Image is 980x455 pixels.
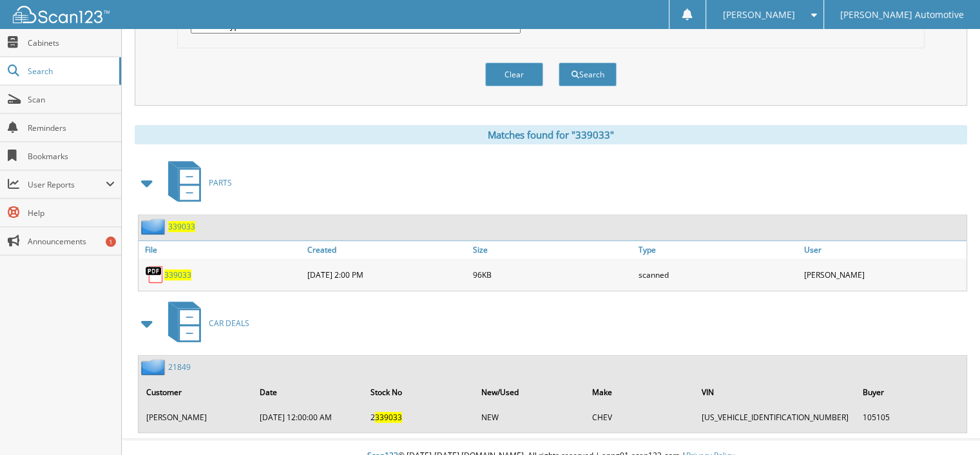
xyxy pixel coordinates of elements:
[139,241,304,258] a: File
[209,177,232,188] span: PARTS
[364,407,474,428] td: 2
[28,208,115,218] span: Help
[695,407,855,428] td: [US_VEHICLE_IDENTIFICATION_NUMBER]
[304,241,470,258] a: Created
[168,221,195,232] a: 339033
[164,269,191,280] a: 339033
[635,262,801,287] div: scanned
[135,125,967,144] div: Matches found for "339033"
[140,407,252,428] td: [PERSON_NAME]
[856,407,965,428] td: 105105
[586,379,694,405] th: Make
[253,407,363,428] td: [DATE] 12:00:00 AM
[28,94,115,105] span: Scan
[141,359,168,375] img: folder2.png
[209,318,249,329] span: CAR DEALS
[840,11,964,19] span: [PERSON_NAME] Automotive
[475,407,585,428] td: NEW
[470,241,635,258] a: Size
[28,66,113,77] span: Search
[559,63,617,86] button: Search
[586,407,694,428] td: CHEV
[635,241,801,258] a: Type
[364,379,474,405] th: Stock No
[145,265,164,284] img: PDF.png
[375,412,402,423] span: 339033
[470,262,635,287] div: 96KB
[168,362,191,373] a: 21849
[160,298,249,349] a: CAR DEALS
[140,379,252,405] th: Customer
[160,157,232,208] a: PARTS
[28,151,115,162] span: Bookmarks
[695,379,855,405] th: VIN
[13,6,110,23] img: scan123-logo-white.svg
[475,379,585,405] th: New/Used
[801,241,966,258] a: User
[28,236,115,247] span: Announcements
[28,179,106,190] span: User Reports
[106,237,116,247] div: 1
[253,379,363,405] th: Date
[722,11,794,19] span: [PERSON_NAME]
[856,379,965,405] th: Buyer
[141,218,168,235] img: folder2.png
[801,262,966,287] div: [PERSON_NAME]
[304,262,470,287] div: [DATE] 2:00 PM
[28,37,115,48] span: Cabinets
[28,122,115,133] span: Reminders
[485,63,543,86] button: Clear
